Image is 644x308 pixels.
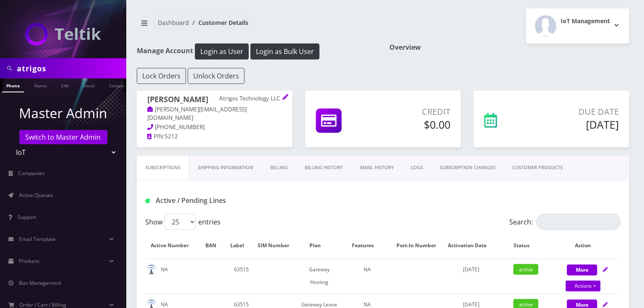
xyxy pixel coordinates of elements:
[389,43,629,51] h1: Overview
[193,46,250,55] a: Login as User
[514,264,538,275] span: active
[146,259,202,293] td: NA
[105,78,133,92] a: Company
[137,156,189,180] a: Subscriptions
[377,118,450,131] h5: $0.00
[188,68,245,84] button: Unlock Orders
[79,78,99,92] a: Email
[19,257,40,265] span: Products
[19,279,61,286] span: Ban Management
[146,233,202,258] th: Active Number: activate to sort column ascending
[25,23,101,46] img: IoT
[19,235,56,243] span: Email Template
[155,123,205,131] span: [PHONE_NUMBER]
[18,213,36,221] span: Support
[300,233,338,258] th: Plan: activate to sort column ascending
[402,156,431,180] a: LOGS
[228,259,255,293] td: 63515
[256,233,300,258] th: SIM Number: activate to sort column ascending
[526,8,629,43] button: IoT Management
[463,301,480,308] span: [DATE]
[351,156,402,180] a: EMAIL HISTORY
[219,95,282,103] p: Atrigos Technology LLC
[17,60,124,76] input: Search in Company
[431,156,504,180] a: SUBSCRIPTION CHANGES
[377,105,450,118] p: Credit
[555,233,620,258] th: Action: activate to sort column ascending
[446,233,497,258] th: Activation Date: activate to sort column ascending
[533,118,619,131] h5: [DATE]
[189,156,262,180] a: Shipping Information
[339,233,395,258] th: Features: activate to sort column ascending
[567,265,597,276] button: More
[145,197,295,205] h1: Active / Pending Lines
[147,95,282,105] h1: [PERSON_NAME]
[145,199,150,203] img: Active / Pending Lines
[203,233,227,258] th: BAN: activate to sort column ascending
[19,170,45,177] span: Companies
[165,132,178,140] span: 5212
[463,266,480,273] span: [DATE]
[262,156,296,180] a: Billing
[19,192,53,199] span: Action Queues
[498,233,554,258] th: Status: activate to sort column ascending
[30,78,51,92] a: Name
[296,156,351,180] a: Billing History
[509,214,621,230] label: Search:
[137,14,377,38] nav: breadcrumb
[57,78,73,92] a: SIM
[300,259,338,293] td: Gateway Hosting
[147,105,247,122] a: [PERSON_NAME][EMAIL_ADDRESS][DOMAIN_NAME]
[189,18,248,27] li: Customer Details
[561,18,610,25] h2: IoT Management
[250,43,319,59] button: Login as Bulk User
[137,43,377,59] h1: Manage Account
[158,19,189,27] a: Dashboard
[566,281,601,292] a: Actions
[536,214,621,230] input: Search:
[19,130,107,144] a: Switch to Master Admin
[228,233,255,258] th: Label: activate to sort column ascending
[250,46,319,55] a: Login as Bulk User
[504,156,571,180] a: CUSTOMER PRODUCTS
[147,132,165,141] a: PIN:
[137,68,186,84] button: Lock Orders
[533,105,619,118] p: Due Date
[2,78,24,92] a: Phone
[146,265,157,275] img: default.png
[195,43,249,59] button: Login as User
[339,259,395,293] td: NA
[396,233,445,258] th: Port-In Number: activate to sort column ascending
[145,214,221,230] label: Show entries
[165,214,196,230] select: Showentries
